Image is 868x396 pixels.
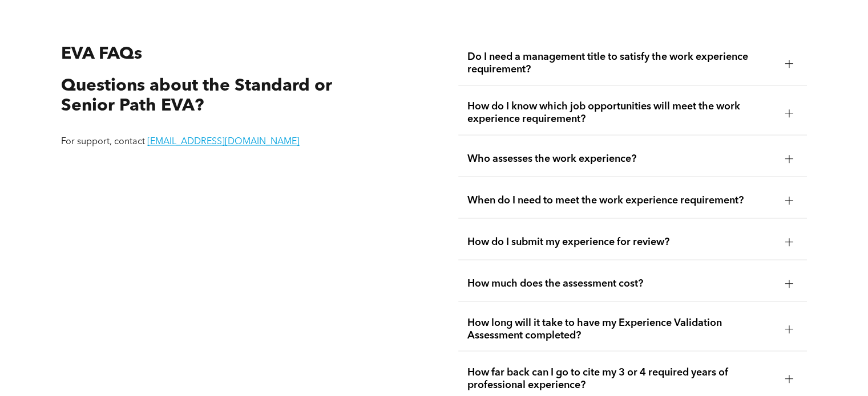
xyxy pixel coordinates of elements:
[467,235,776,248] span: How do I submit my experience for review?
[61,46,142,63] span: EVA FAQs
[467,51,776,76] span: Do I need a management title to satisfy the work experience requirement?
[467,100,776,125] span: How do I know which job opportunities will meet the work experience requirement?
[61,137,145,146] span: For support, contact
[467,194,776,206] span: When do I need to meet the work experience requirement?
[61,77,332,115] span: Questions about the Standard or Senior Path EVA?
[467,277,776,289] span: How much does the assessment cost?
[467,366,776,391] span: How far back can I go to cite my 3 or 4 required years of professional experience?
[147,137,300,146] a: [EMAIL_ADDRESS][DOMAIN_NAME]
[467,152,776,165] span: Who assesses the work experience?
[467,316,776,341] span: How long will it take to have my Experience Validation Assessment completed?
